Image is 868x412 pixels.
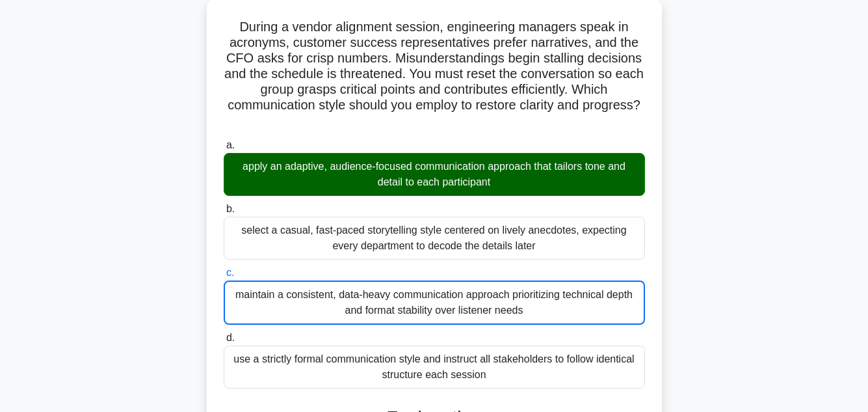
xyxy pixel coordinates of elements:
[224,217,645,260] div: select a casual, fast-paced storytelling style centered on lively anecdotes, expecting every depa...
[224,281,645,325] div: maintain a consistent, data-heavy communication approach prioritizing technical depth and format ...
[224,346,645,389] div: use a strictly formal communication style and instruct all stakeholders to follow identical struc...
[226,203,235,214] span: b.
[224,153,645,196] div: apply an adaptive, audience-focused communication approach that tailors tone and detail to each p...
[226,267,234,278] span: c.
[222,19,646,130] h5: During a vendor alignment session, engineering managers speak in acronyms, customer success repre...
[226,139,235,150] span: a.
[226,332,235,343] span: d.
